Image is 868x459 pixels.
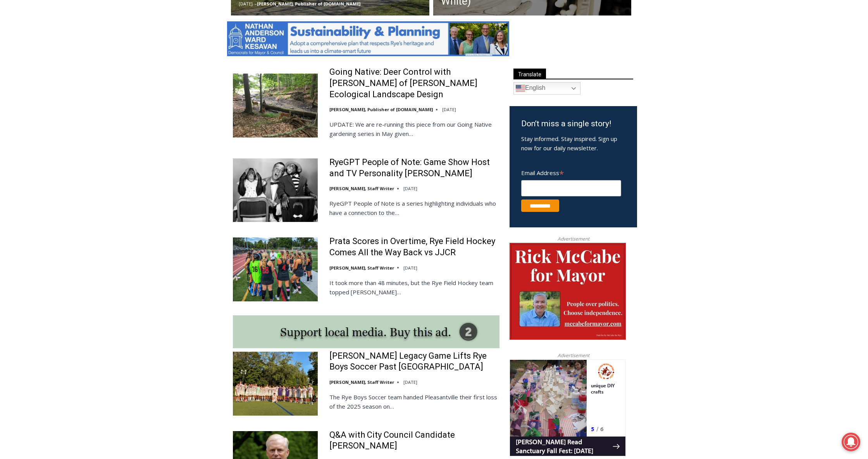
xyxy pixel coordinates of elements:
[81,65,85,73] div: 5
[257,1,360,7] a: [PERSON_NAME], Publisher of [DOMAIN_NAME]
[329,157,499,179] a: RyeGPT People of Note: Game Show Host and TV Personality [PERSON_NAME]
[329,392,499,411] p: The Rye Boys Soccer team handed Pleasantville their first loss of the 2025 season on…
[87,65,89,73] div: /
[239,1,253,7] time: [DATE]
[329,265,394,271] a: [PERSON_NAME], Staff Writer
[233,315,499,348] img: support local media, buy this ad
[403,186,417,191] time: [DATE]
[233,158,318,222] img: RyeGPT People of Note: Game Show Host and TV Personality Garry Moore
[521,118,625,130] h3: Don’t miss a single story!
[81,23,112,64] div: unique DIY crafts
[196,0,366,75] div: "[PERSON_NAME] and I covered the [DATE] Parade, which was a really eye opening experience as I ha...
[403,265,417,271] time: [DATE]
[233,237,318,301] img: Prata Scores in Overtime, Rye Field Hockey Comes All the Way Back vs JJCR
[516,84,525,93] img: en
[329,236,499,258] a: Prata Scores in Overtime, Rye Field Hockey Comes All the Way Back vs JJCR
[513,82,580,95] a: English
[91,65,94,73] div: 6
[329,186,394,191] a: [PERSON_NAME], Staff Writer
[255,1,257,7] span: –
[329,199,499,217] p: RyeGPT People of Note is a series highlighting individuals who have a connection to the…
[186,75,375,96] a: Intern @ [DOMAIN_NAME]
[329,351,499,373] a: [PERSON_NAME] Legacy Game Lifts Rye Boys Soccer Past [GEOGRAPHIC_DATA]
[513,69,546,79] span: Translate
[329,67,499,100] a: Going Native: Deer Control with [PERSON_NAME] of [PERSON_NAME] Ecological Landscape Design
[510,243,626,340] img: McCabe for Mayor
[233,74,318,137] img: Going Native: Deer Control with Missy Fabel of Missy Fabel Ecological Landscape Design
[233,352,318,415] img: Felix Wismer’s Legacy Game Lifts Rye Boys Soccer Past Pleasantville
[329,107,433,112] a: [PERSON_NAME], Publisher of [DOMAIN_NAME]
[329,278,499,297] p: It took more than 48 minutes, but the Rye Field Hockey team topped [PERSON_NAME]…
[521,165,621,179] label: Email Address
[329,120,499,138] p: UPDATE: We are re-running this piece from our Going Native gardening series in May given…
[0,77,116,96] a: [PERSON_NAME] Read Sanctuary Fall Fest: [DATE]
[329,379,394,385] a: [PERSON_NAME], Staff Writer
[203,77,359,95] span: Intern @ [DOMAIN_NAME]
[550,352,597,359] span: Advertisement
[550,235,597,242] span: Advertisement
[329,430,499,452] a: Q&A with City Council Candidate [PERSON_NAME]
[403,379,417,385] time: [DATE]
[442,107,456,112] time: [DATE]
[6,78,103,96] h4: [PERSON_NAME] Read Sanctuary Fall Fest: [DATE]
[521,134,625,153] p: Stay informed. Stay inspired. Sign up now for our daily newsletter.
